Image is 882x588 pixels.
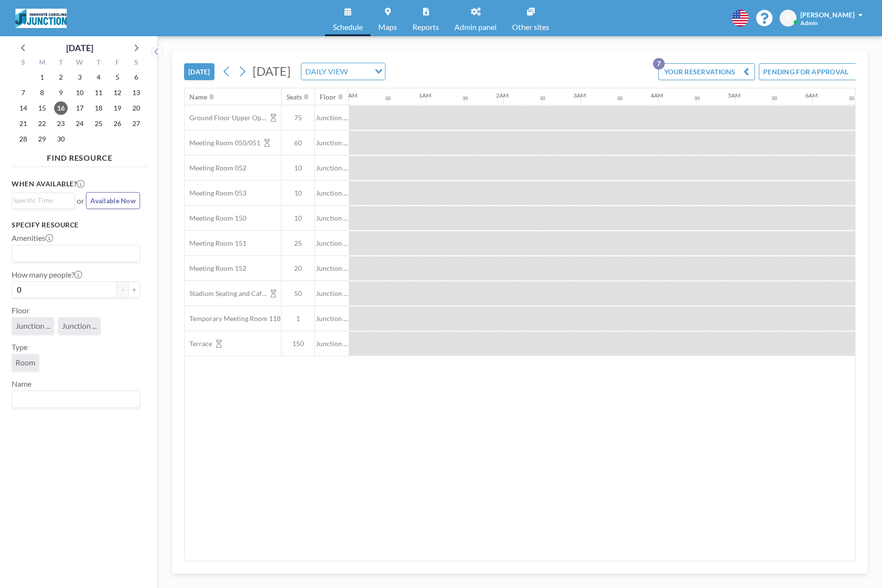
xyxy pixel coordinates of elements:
[184,63,214,80] button: [DATE]
[315,189,349,197] span: Junction ...
[185,289,267,298] span: Stadium Seating and Cafe area
[378,23,397,31] span: Maps
[14,57,33,70] div: S
[282,164,314,172] span: 10
[16,86,30,99] span: Sunday, September 7, 2025
[282,189,314,197] span: 10
[185,139,260,147] span: Meeting Room 050/051
[315,164,349,172] span: Junction ...
[92,101,105,115] span: Thursday, September 18, 2025
[315,289,349,298] span: Junction ...
[33,57,52,70] div: M
[496,92,509,99] div: 2AM
[111,101,124,115] span: Friday, September 19, 2025
[73,86,86,99] span: Wednesday, September 10, 2025
[15,9,67,28] img: organization-logo
[12,342,28,352] label: Type
[12,379,31,389] label: Name
[185,264,246,273] span: Meeting Room 152
[617,95,623,101] div: 30
[12,391,140,407] div: Search for option
[111,70,124,84] span: Friday, September 5, 2025
[73,70,86,84] span: Wednesday, September 3, 2025
[785,14,791,23] span: JL
[282,289,314,298] span: 50
[16,132,30,146] span: Sunday, September 28, 2025
[315,113,349,122] span: Junction ...
[301,63,385,80] div: Search for option
[385,95,391,101] div: 30
[86,192,140,209] button: Available Now
[333,23,363,31] span: Schedule
[315,264,349,273] span: Junction ...
[282,214,314,223] span: 10
[13,247,134,260] input: Search for option
[315,314,349,323] span: Junction ...
[16,101,30,115] span: Sunday, September 14, 2025
[127,57,145,70] div: S
[800,19,818,27] span: Admin
[462,95,468,101] div: 30
[759,63,867,80] button: PENDING FOR APPROVAL
[185,239,246,248] span: Meeting Room 151
[771,95,777,101] div: 30
[282,264,314,273] span: 20
[117,281,128,298] button: -
[128,281,140,298] button: +
[73,101,86,115] span: Wednesday, September 17, 2025
[253,64,291,78] span: [DATE]
[185,113,267,122] span: Ground Floor Upper Open Area
[189,93,207,101] div: Name
[282,314,314,323] span: 1
[12,221,140,229] h3: Specify resource
[35,70,49,84] span: Monday, September 1, 2025
[13,393,134,406] input: Search for option
[315,139,349,147] span: Junction ...
[12,306,29,315] label: Floor
[185,314,281,323] span: Temporary Meeting Room 118
[185,164,246,172] span: Meeting Room 052
[651,92,663,99] div: 4AM
[89,57,108,70] div: T
[303,65,350,78] span: DAILY VIEW
[35,101,49,115] span: Monday, September 15, 2025
[54,117,68,130] span: Tuesday, September 23, 2025
[15,321,50,331] span: Junction ...
[351,65,369,78] input: Search for option
[658,63,755,80] button: YOUR RESERVATIONS7
[54,70,68,84] span: Tuesday, September 2, 2025
[282,339,314,348] span: 150
[185,214,246,223] span: Meeting Room 150
[12,233,53,243] label: Amenities
[653,58,665,70] p: 7
[129,70,143,84] span: Saturday, September 6, 2025
[90,196,136,205] span: Available Now
[54,101,68,115] span: Tuesday, September 16, 2025
[315,339,349,348] span: Junction ...
[805,92,818,99] div: 6AM
[282,239,314,248] span: 25
[35,132,49,146] span: Monday, September 29, 2025
[12,245,140,262] div: Search for option
[341,92,357,99] div: 12AM
[16,117,30,130] span: Sunday, September 21, 2025
[573,92,586,99] div: 3AM
[35,86,49,99] span: Monday, September 8, 2025
[12,270,82,280] label: How many people?
[92,86,105,99] span: Thursday, September 11, 2025
[282,139,314,147] span: 60
[455,23,497,31] span: Admin panel
[62,321,97,331] span: Junction ...
[15,358,35,367] span: Room
[13,195,69,206] input: Search for option
[728,92,740,99] div: 5AM
[71,57,89,70] div: W
[12,149,148,163] h4: FIND RESOURCE
[694,95,700,101] div: 30
[129,101,143,115] span: Saturday, September 20, 2025
[286,93,302,101] div: Seats
[12,193,74,208] div: Search for option
[92,117,105,130] span: Thursday, September 25, 2025
[66,41,93,55] div: [DATE]
[92,70,105,84] span: Thursday, September 4, 2025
